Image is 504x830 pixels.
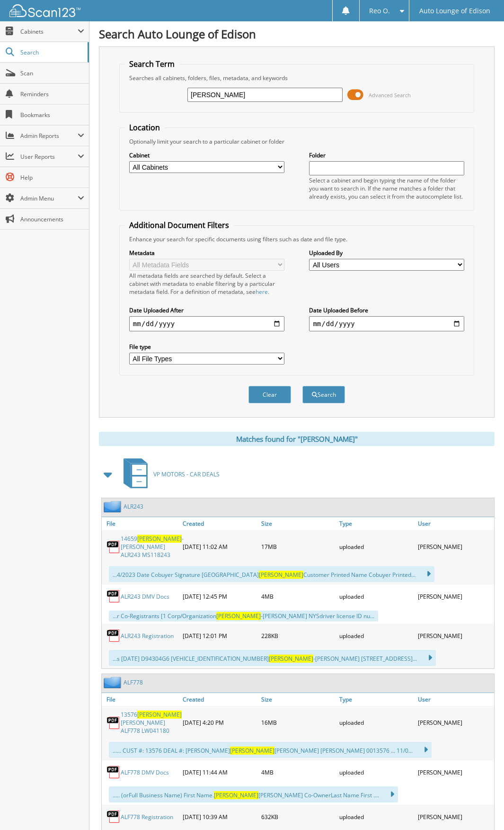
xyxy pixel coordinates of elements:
span: Bookmarks [20,111,84,119]
div: [PERSON_NAME] [416,807,494,826]
img: PDF.png [106,540,121,554]
label: Folder [309,151,464,159]
a: ALR243 DMV Docs [121,593,169,601]
a: Size [259,693,337,706]
div: 16MB [259,708,337,737]
span: User Reports [20,153,78,161]
div: uploaded [337,763,416,782]
span: Admin Reports [20,132,78,140]
div: 228KB [259,626,337,645]
div: [DATE] 4:20 PM [180,708,259,737]
a: ALF778 DMV Docs [121,768,169,776]
div: [DATE] 11:44 AM [180,763,259,782]
span: Admin Menu [20,194,78,202]
legend: Additional Document Filters [124,220,234,230]
span: [PERSON_NAME] [230,747,274,755]
div: [PERSON_NAME] [416,587,494,606]
img: PDF.png [106,810,121,824]
div: [PERSON_NAME] [416,708,494,737]
div: All metadata fields are searched by default. Select a cabinet with metadata to enable filtering b... [129,272,284,296]
div: 17MB [259,532,337,561]
legend: Search Term [124,59,179,69]
label: Date Uploaded After [129,306,284,314]
span: Reminders [20,90,84,98]
div: [DATE] 12:01 PM [180,626,259,645]
a: File [102,517,180,530]
input: end [309,316,464,331]
div: ..... (orFull Business Name) First Name. [PERSON_NAME] Co-OwnerLast Name First .... [109,786,398,803]
img: PDF.png [106,589,121,603]
div: 632KB [259,807,337,826]
a: User [416,517,494,530]
a: 14659[PERSON_NAME]-[PERSON_NAME] ALR243 MS118243 [121,535,184,559]
div: ...4/2023 Date Cobuyer Signature [GEOGRAPHIC_DATA] Customer Printed Name Cobuyer Printed... [109,566,434,582]
img: PDF.png [106,629,121,643]
div: Select a cabinet and begin typing the name of the folder you want to search in. If the name match... [309,176,464,201]
a: here [256,288,268,296]
div: Enhance your search for specific documents using filters such as date and file type. [124,235,469,243]
img: PDF.png [106,716,121,730]
div: ...r Co-Registrants [1 Corp/Organization -[PERSON_NAME] NYSdriver license ID nu... [109,611,378,621]
a: Type [337,517,416,530]
a: Size [259,517,337,530]
div: Searches all cabinets, folders, files, metadata, and keywords [124,74,469,82]
span: Scan [20,69,84,77]
span: [PERSON_NAME] [216,612,261,620]
div: 4MB [259,763,337,782]
a: User [416,693,494,706]
label: File type [129,343,284,351]
label: Uploaded By [309,249,464,257]
img: scan123-logo-white.svg [9,4,80,17]
span: [PERSON_NAME] [269,655,313,663]
img: folder2.png [104,676,124,688]
div: ...s [DATE] D94304G6 [VEHICLE_IDENTIFICATION_NUMBER] -[PERSON_NAME] [STREET_ADDRESS]... [109,650,436,666]
span: Advanced Search [369,91,411,99]
div: uploaded [337,708,416,737]
div: [DATE] 10:39 AM [180,807,259,826]
div: Matches found for "[PERSON_NAME]" [99,432,495,446]
div: uploaded [337,587,416,606]
div: [DATE] 12:45 PM [180,587,259,606]
a: ALF778 [124,678,143,686]
a: File [102,693,180,706]
label: Cabinet [129,151,284,159]
a: Created [180,693,259,706]
img: PDF.png [106,765,121,779]
button: Search [302,386,345,403]
legend: Location [124,122,165,133]
span: [PERSON_NAME] [137,535,182,543]
div: [PERSON_NAME] [416,532,494,561]
span: Auto Lounge of Edison [419,8,490,14]
a: 13576[PERSON_NAME][PERSON_NAME] ALF778 LW041180 [121,711,182,735]
a: ALR243 [124,502,143,511]
span: Search [20,48,83,56]
div: uploaded [337,532,416,561]
span: [PERSON_NAME] [137,711,182,719]
label: Date Uploaded Before [309,306,464,314]
span: VP MOTORS - CAR DEALS [153,470,220,478]
a: ALF778 Registration [121,813,173,821]
a: VP MOTORS - CAR DEALS [118,456,220,493]
span: [PERSON_NAME] [214,791,258,799]
a: Type [337,693,416,706]
h1: Search Auto Lounge of Edison [99,26,495,42]
div: 4MB [259,587,337,606]
div: uploaded [337,807,416,826]
div: [PERSON_NAME] [416,763,494,782]
button: Clear [248,386,291,403]
span: Reo O. [369,8,390,14]
div: Optionally limit your search to a particular cabinet or folder [124,137,469,146]
a: Created [180,517,259,530]
div: ...... CUST #: 13576 DEAL #: [PERSON_NAME] [PERSON_NAME] [PERSON_NAME] 0013576 ... 11/0... [109,742,432,758]
label: Metadata [129,249,284,257]
span: Announcements [20,215,84,223]
span: Help [20,173,84,182]
div: [PERSON_NAME] [416,626,494,645]
div: uploaded [337,626,416,645]
div: [DATE] 11:02 AM [180,532,259,561]
img: folder2.png [104,501,124,512]
a: ALR243 Registration [121,632,174,640]
span: Cabinets [20,27,78,36]
span: [PERSON_NAME] [259,571,303,579]
input: start [129,316,284,331]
